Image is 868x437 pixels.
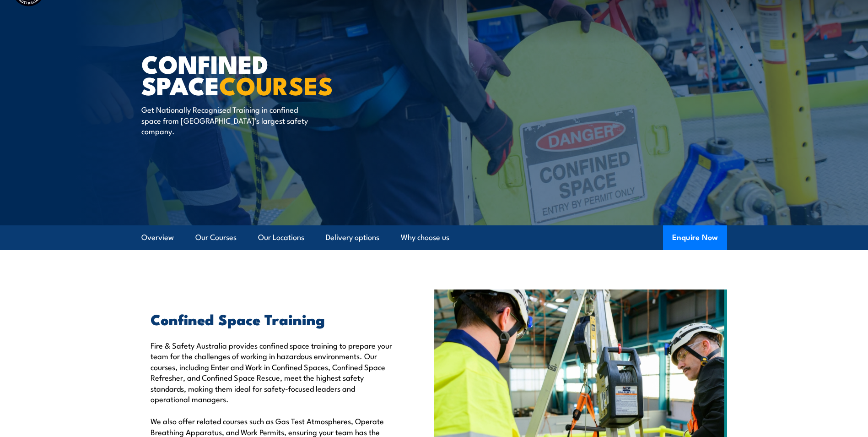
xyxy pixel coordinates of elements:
a: Overview [141,225,174,250]
h2: Confined Space Training [151,312,392,325]
a: Why choose us [401,225,449,250]
button: Enquire Now [663,225,727,250]
a: Our Locations [258,225,304,250]
p: Fire & Safety Australia provides confined space training to prepare your team for the challenges ... [151,340,392,404]
p: Get Nationally Recognised Training in confined space from [GEOGRAPHIC_DATA]’s largest safety comp... [141,104,308,136]
a: Our Courses [195,225,237,250]
h1: Confined Space [141,53,367,95]
strong: COURSES [219,66,333,104]
a: Delivery options [326,225,379,250]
